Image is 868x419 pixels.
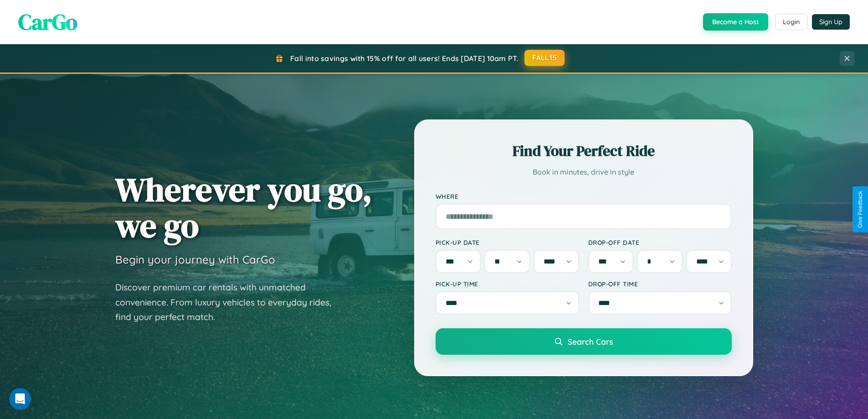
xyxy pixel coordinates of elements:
label: Pick-up Time [436,280,579,288]
iframe: Intercom live chat [9,388,31,410]
h3: Begin your journey with CarGo [115,253,275,266]
div: Give Feedback [857,191,863,228]
span: CarGo [18,7,77,37]
button: Search Cars [436,328,732,355]
label: Where [436,192,732,200]
button: Become a Host [703,13,768,31]
p: Discover premium car rentals with unmatched convenience. From luxury vehicles to everyday rides, ... [115,280,343,325]
label: Drop-off Time [588,280,732,288]
label: Pick-up Date [436,238,579,246]
h2: Find Your Perfect Ride [436,141,732,161]
span: Fall into savings with 15% off for all users! Ends [DATE] 10am PT. [290,54,519,63]
button: Login [775,14,807,30]
label: Drop-off Date [588,238,732,246]
span: Search Cars [568,336,613,347]
h1: Wherever you go, we go [115,171,372,243]
p: Book in minutes, drive in style [436,166,732,179]
button: FALL15 [524,50,565,66]
button: Sign Up [812,14,850,30]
